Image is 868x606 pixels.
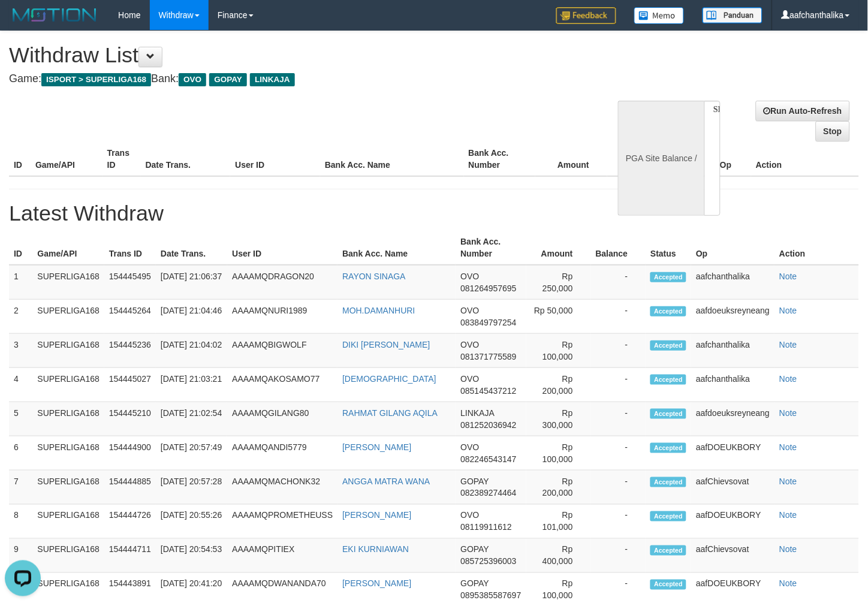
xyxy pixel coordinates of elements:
td: aafchanthalika [691,334,774,368]
th: Date Trans. [141,142,231,176]
span: 082246543147 [460,454,516,464]
td: - [591,265,646,300]
td: Rp 250,000 [526,265,591,300]
span: 085725396003 [460,557,516,566]
th: Date Trans. [156,231,227,265]
td: aafchanthalika [691,265,774,300]
td: Rp 400,000 [526,539,591,573]
a: [DEMOGRAPHIC_DATA] [342,374,436,384]
button: Open LiveChat chat widget [5,5,41,41]
a: Note [779,408,797,418]
a: [PERSON_NAME] [342,511,411,520]
td: Rp 100,000 [526,334,591,368]
span: Accepted [650,545,686,556]
td: aafdoeuksreyneang [691,300,774,334]
td: 6 [9,436,32,471]
th: Bank Acc. Name [337,231,456,265]
td: - [591,300,646,334]
h1: Latest Withdraw [9,201,859,225]
span: Accepted [650,477,686,487]
th: Balance [607,142,673,176]
img: MOTION_logo.png [9,6,100,24]
td: 2 [9,300,32,334]
span: ISPORT > SUPERLIGA168 [41,73,151,86]
td: AAAAMQAKOSAMO77 [227,368,337,402]
div: PGA Site Balance / [618,101,704,216]
td: 154445236 [104,334,156,368]
td: 154444711 [104,539,156,573]
a: Note [779,545,797,554]
td: SUPERLIGA168 [32,402,104,436]
span: LINKAJA [250,73,295,86]
td: - [591,334,646,368]
td: SUPERLIGA168 [32,265,104,300]
td: - [591,402,646,436]
td: Rp 300,000 [526,402,591,436]
td: 1 [9,265,32,300]
h1: Withdraw List [9,43,566,67]
td: Rp 200,000 [526,368,591,402]
a: Run Auto-Refresh [756,101,850,121]
td: [DATE] 21:04:46 [156,300,227,334]
a: Note [779,579,797,589]
td: 154445264 [104,300,156,334]
span: Accepted [650,306,686,316]
td: - [591,368,646,402]
td: AAAAMQGILANG80 [227,402,337,436]
th: User ID [230,142,320,176]
img: Button%20Memo.svg [634,7,685,24]
span: GOPAY [460,545,489,554]
span: OVO [460,374,479,384]
td: [DATE] 21:02:54 [156,402,227,436]
h4: Game: Bank: [9,73,566,85]
td: AAAAMQMACHONK32 [227,471,337,505]
td: [DATE] 20:55:26 [156,505,227,539]
span: Accepted [650,375,686,385]
td: aafChievsovat [691,471,774,505]
span: OVO [460,511,479,520]
a: RAHMAT GILANG AQILA [342,408,438,418]
td: AAAAMQNURI1989 [227,300,337,334]
a: ANGGA MATRA WANA [342,477,430,486]
td: - [591,505,646,539]
img: panduan.png [703,7,762,23]
span: 083849797254 [460,318,516,327]
td: aafDOEUKBORY [691,436,774,471]
a: Stop [816,121,850,141]
td: SUPERLIGA168 [32,505,104,539]
td: Rp 50,000 [526,300,591,334]
td: - [591,436,646,471]
th: Action [751,142,859,176]
span: 0895385587697 [460,591,521,601]
td: aafChievsovat [691,539,774,573]
span: Accepted [650,409,686,419]
span: 081371775589 [460,352,516,361]
th: ID [9,142,31,176]
span: Accepted [650,340,686,351]
td: 154444900 [104,436,156,471]
span: LINKAJA [460,408,494,418]
td: AAAAMQBIGWOLF [227,334,337,368]
th: Op [691,231,774,265]
td: - [591,539,646,573]
td: 5 [9,402,32,436]
td: Rp 100,000 [526,436,591,471]
th: Trans ID [104,231,156,265]
td: aafDOEUKBORY [691,505,774,539]
td: 3 [9,334,32,368]
span: Accepted [650,272,686,282]
span: Accepted [650,511,686,521]
span: 085145437212 [460,386,516,396]
td: [DATE] 21:06:37 [156,265,227,300]
td: aafchanthalika [691,368,774,402]
td: Rp 200,000 [526,471,591,505]
th: Action [774,231,859,265]
a: RAYON SINAGA [342,272,406,281]
span: OVO [460,272,479,281]
th: Amount [526,231,591,265]
th: Game/API [32,231,104,265]
td: [DATE] 20:57:28 [156,471,227,505]
span: 081264957695 [460,284,516,293]
span: OVO [460,306,479,315]
th: Bank Acc. Name [320,142,464,176]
